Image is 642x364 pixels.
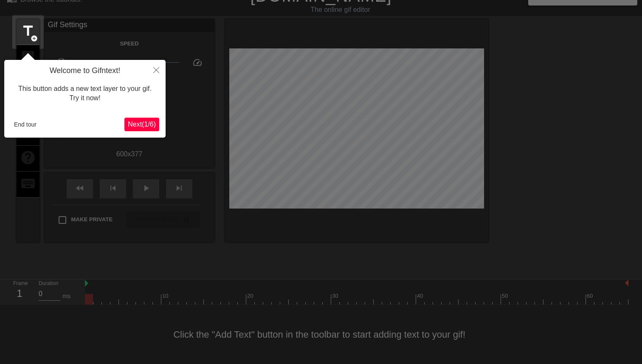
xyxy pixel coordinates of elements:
[124,118,159,131] button: Next
[128,121,156,128] span: Next ( 1 / 6 )
[147,60,166,79] button: Close
[11,76,159,112] div: This button adds a new text layer to your gif. Try it now!
[11,66,159,76] h4: Welcome to Gifntext!
[11,118,40,131] button: End tour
